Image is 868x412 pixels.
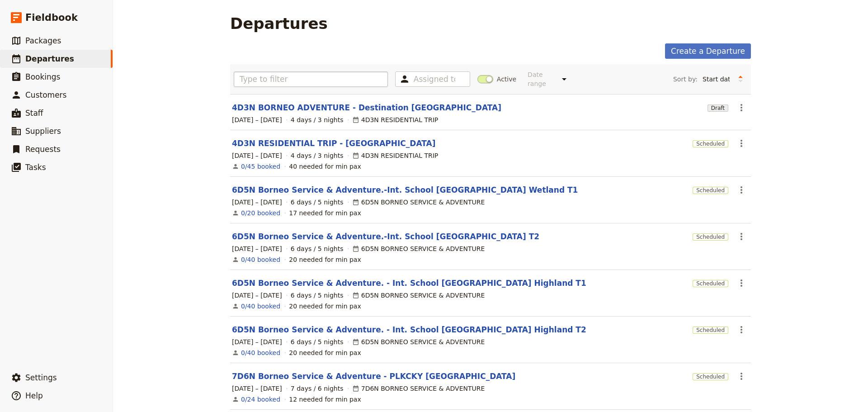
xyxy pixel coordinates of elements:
[25,373,57,382] span: Settings
[232,278,586,289] a: 6D5N Borneo Service & Adventure. - Int. School [GEOGRAPHIC_DATA] Highland T1
[232,102,501,113] a: 4D3N BORNEO ADVENTURE - Destination [GEOGRAPHIC_DATA]
[232,324,586,335] a: 6D5N Borneo Service & Adventure. - Int. School [GEOGRAPHIC_DATA] Highland T2
[414,74,455,85] input: Assigned to
[291,151,344,160] span: 4 days / 3 nights
[497,75,516,84] span: Active
[289,162,361,171] div: 40 needed for min pax
[241,348,280,357] a: View the bookings for this departure
[25,145,61,154] span: Requests
[734,369,749,384] button: Actions
[25,391,43,400] span: Help
[734,275,749,291] button: Actions
[291,337,344,346] span: 6 days / 5 nights
[352,115,439,124] div: 4D3N RESIDENTIAL TRIP
[232,198,282,207] span: [DATE] – [DATE]
[734,322,749,337] button: Actions
[232,244,282,253] span: [DATE] – [DATE]
[352,291,485,300] div: 6D5N BORNEO SERVICE & ADVENTURE
[291,115,344,124] span: 4 days / 3 nights
[289,208,361,218] div: 17 needed for min pax
[25,127,61,136] span: Suppliers
[25,36,61,45] span: Packages
[234,71,388,87] input: Type to filter
[352,384,485,393] div: 7D6N BORNEO SERVICE & ADVENTURE
[693,280,728,287] span: Scheduled
[291,291,344,300] span: 6 days / 5 nights
[289,348,361,357] div: 20 needed for min pax
[241,255,280,264] a: View the bookings for this departure
[232,231,539,242] a: 6D5N Borneo Service & Adventure.-Int. School [GEOGRAPHIC_DATA] T2
[734,229,749,244] button: Actions
[698,72,734,86] select: Sort by:
[232,384,282,393] span: [DATE] – [DATE]
[693,233,728,241] span: Scheduled
[25,90,66,99] span: Customers
[291,198,344,207] span: 6 days / 5 nights
[232,138,435,149] a: 4D3N RESIDENTIAL TRIP - [GEOGRAPHIC_DATA]
[289,255,361,264] div: 20 needed for min pax
[241,395,280,404] a: View the bookings for this departure
[230,14,328,33] h1: Departures
[232,337,282,346] span: [DATE] – [DATE]
[232,151,282,160] span: [DATE] – [DATE]
[734,136,749,151] button: Actions
[708,104,728,112] span: Draft
[693,140,728,147] span: Scheduled
[25,11,78,24] span: Fieldbook
[232,185,578,195] a: 6D5N Borneo Service & Adventure.-Int. School [GEOGRAPHIC_DATA] Wetland T1
[232,115,282,124] span: [DATE] – [DATE]
[693,373,728,380] span: Scheduled
[289,302,361,311] div: 20 needed for min pax
[25,54,74,63] span: Departures
[291,384,344,393] span: 7 days / 6 nights
[25,163,46,172] span: Tasks
[665,43,751,59] a: Create a Departure
[25,72,60,81] span: Bookings
[352,151,439,160] div: 4D3N RESIDENTIAL TRIP
[693,327,728,334] span: Scheduled
[289,395,361,404] div: 12 needed for min pax
[232,371,515,382] a: 7D6N Borneo Service & Adventure - PLKCKY [GEOGRAPHIC_DATA]
[241,162,280,171] a: View the bookings for this departure
[734,100,749,115] button: Actions
[352,337,485,346] div: 6D5N BORNEO SERVICE & ADVENTURE
[734,182,749,198] button: Actions
[232,291,282,300] span: [DATE] – [DATE]
[25,109,43,118] span: Staff
[673,75,698,84] span: Sort by:
[352,244,485,253] div: 6D5N BORNEO SERVICE & ADVENTURE
[693,187,728,194] span: Scheduled
[291,244,344,253] span: 6 days / 5 nights
[241,208,280,218] a: View the bookings for this departure
[241,302,280,311] a: View the bookings for this departure
[734,72,747,86] button: Change sort direction
[352,198,485,207] div: 6D5N BORNEO SERVICE & ADVENTURE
